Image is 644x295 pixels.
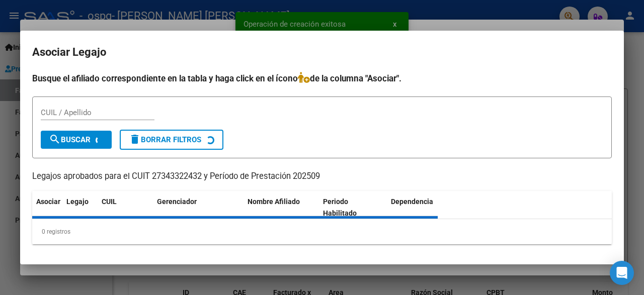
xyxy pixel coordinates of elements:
span: Buscar [49,135,91,144]
span: CUIL [102,198,117,206]
datatable-header-cell: Legajo [62,191,98,224]
datatable-header-cell: CUIL [98,191,153,224]
span: Gerenciador [157,198,197,206]
datatable-header-cell: Asociar [32,191,62,224]
datatable-header-cell: Nombre Afiliado [244,191,319,224]
span: Legajo [66,198,89,206]
span: Borrar Filtros [129,135,201,144]
span: Periodo Habilitado [323,198,357,217]
span: Nombre Afiliado [248,198,300,206]
mat-icon: delete [129,133,141,145]
datatable-header-cell: Gerenciador [153,191,244,224]
datatable-header-cell: Dependencia [387,191,462,224]
h2: Asociar Legajo [32,43,612,62]
p: Legajos aprobados para el CUIT 27343322432 y Período de Prestación 202509 [32,170,612,183]
mat-icon: search [49,133,61,145]
div: 0 registros [32,219,612,244]
div: Open Intercom Messenger [610,261,634,285]
h4: Busque el afiliado correspondiente en la tabla y haga click en el ícono de la columna "Asociar". [32,72,612,85]
span: Dependencia [391,198,433,206]
button: Borrar Filtros [120,130,223,150]
datatable-header-cell: Periodo Habilitado [319,191,387,224]
button: Buscar [41,131,112,149]
span: Asociar [36,198,60,206]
